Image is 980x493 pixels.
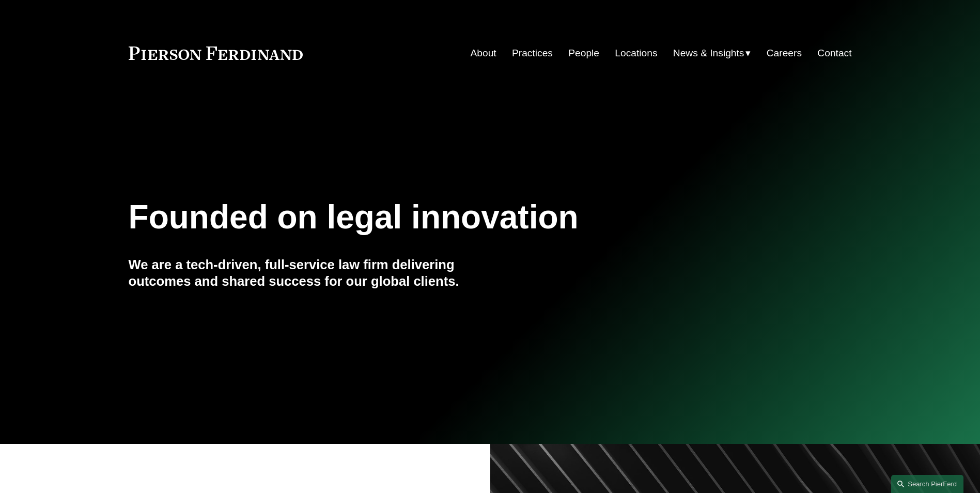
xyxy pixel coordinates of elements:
a: folder dropdown [673,43,751,63]
h4: We are a tech-driven, full-service law firm delivering outcomes and shared success for our global... [129,256,490,290]
a: Practices [512,43,553,63]
a: People [568,43,599,63]
a: Search this site [891,475,963,493]
h1: Founded on legal innovation [129,198,732,236]
span: News & Insights [673,44,744,63]
a: Contact [817,43,851,63]
a: About [471,43,496,63]
a: Locations [615,43,657,63]
a: Careers [767,43,802,63]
